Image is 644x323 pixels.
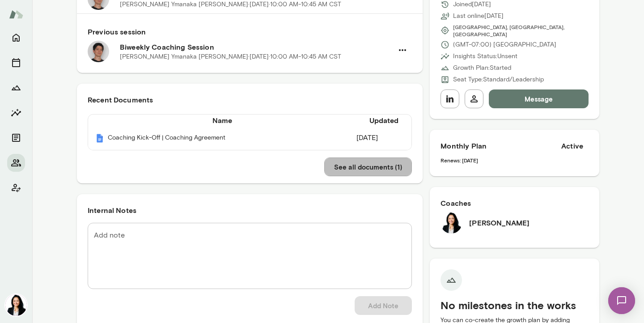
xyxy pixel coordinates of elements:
img: Monica Aggarwal [441,212,462,234]
button: Insights [7,104,25,122]
p: Last online [DATE] [453,12,504,21]
span: Active [556,141,589,150]
p: [PERSON_NAME] Ymanaka [PERSON_NAME] · [DATE] · 10:00 AM-10:45 AM CST [120,52,341,61]
h6: Biweekly Coaching Session [120,42,393,52]
img: Monica Aggarwal [5,294,27,316]
h5: No milestones in the works [441,298,589,312]
h6: [PERSON_NAME] [469,217,530,228]
p: Seat Type: Standard/Leadership [453,75,544,84]
button: Growth Plan [7,79,25,97]
button: Client app [7,179,25,197]
p: (GMT-07:00) [GEOGRAPHIC_DATA] [453,40,556,49]
img: Mento [9,6,23,23]
th: Updated [356,115,411,126]
h6: Coaches [441,198,589,208]
th: Name [88,115,356,126]
span: Renews: [DATE] [441,157,478,163]
button: Message [489,89,589,108]
th: Coaching Kick-Off | Coaching Agreement [88,126,356,150]
h6: Internal Notes [88,205,412,216]
p: Growth Plan: Started [453,64,511,72]
p: Insights Status: Unsent [453,52,517,61]
button: Documents [7,129,25,147]
button: See all documents (1) [324,157,412,176]
img: Mento [95,134,104,143]
td: [DATE] [356,126,411,150]
h6: Recent Documents [88,94,412,105]
h6: Monthly Plan [441,140,589,151]
button: Sessions [7,54,25,72]
button: Home [7,29,25,47]
span: [GEOGRAPHIC_DATA], [GEOGRAPHIC_DATA], [GEOGRAPHIC_DATA] [453,23,589,38]
button: Members [7,154,25,172]
h6: Previous session [88,26,412,37]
